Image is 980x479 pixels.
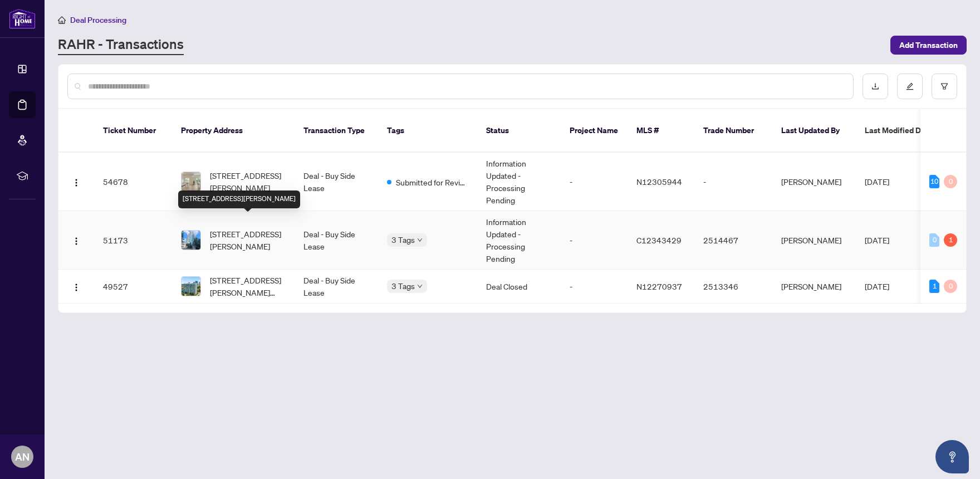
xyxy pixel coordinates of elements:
[477,153,561,211] td: Information Updated - Processing Pending
[70,15,126,25] span: Deal Processing
[72,283,81,292] img: Logo
[636,177,682,187] span: N12305944
[58,16,66,24] span: home
[9,8,36,29] img: logo
[182,172,200,191] img: thumbnail-img
[940,82,948,90] span: filter
[636,281,682,291] span: N12270937
[295,211,378,270] td: Deal - Buy Side Lease
[210,274,286,299] span: [STREET_ADDRESS][PERSON_NAME][PERSON_NAME]
[477,211,561,270] td: Information Updated - Processing Pending
[15,449,30,465] span: AN
[944,175,957,188] div: 0
[944,233,957,247] div: 1
[772,153,856,211] td: [PERSON_NAME]
[636,235,682,245] span: C12343429
[932,74,957,99] button: filter
[899,36,958,54] span: Add Transaction
[935,440,969,473] button: Open asap
[477,270,561,304] td: Deal Closed
[944,280,957,293] div: 0
[865,124,933,136] span: Last Modified Date
[890,36,967,55] button: Add Transaction
[772,211,856,270] td: [PERSON_NAME]
[396,176,468,188] span: Submitted for Review
[897,74,923,99] button: edit
[772,270,856,304] td: [PERSON_NAME]
[929,280,939,293] div: 1
[67,173,85,190] button: Logo
[182,231,200,250] img: thumbnail-img
[417,237,423,243] span: down
[856,109,956,153] th: Last Modified Date
[72,237,81,246] img: Logo
[417,284,423,289] span: down
[72,178,81,187] img: Logo
[94,153,172,211] td: 54678
[561,153,628,211] td: -
[182,277,200,296] img: thumbnail-img
[694,109,772,153] th: Trade Number
[391,233,415,246] span: 3 Tags
[295,109,378,153] th: Transaction Type
[772,109,856,153] th: Last Updated By
[295,270,378,304] td: Deal - Buy Side Lease
[477,109,561,153] th: Status
[871,82,879,90] span: download
[865,235,889,245] span: [DATE]
[67,231,85,249] button: Logo
[178,190,300,208] div: [STREET_ADDRESS][PERSON_NAME]
[58,35,184,55] a: RAHR - Transactions
[865,177,889,187] span: [DATE]
[378,109,477,153] th: Tags
[210,169,286,194] span: [STREET_ADDRESS][PERSON_NAME]
[94,211,172,270] td: 51173
[67,277,85,295] button: Logo
[906,82,914,90] span: edit
[863,74,888,99] button: download
[694,270,772,304] td: 2513346
[172,109,295,153] th: Property Address
[94,109,172,153] th: Ticket Number
[628,109,694,153] th: MLS #
[694,153,772,211] td: -
[94,270,172,304] td: 49527
[929,175,939,188] div: 10
[561,270,628,304] td: -
[210,228,286,252] span: [STREET_ADDRESS][PERSON_NAME]
[561,109,628,153] th: Project Name
[561,211,628,270] td: -
[391,280,415,292] span: 3 Tags
[865,281,889,291] span: [DATE]
[929,233,939,247] div: 0
[694,211,772,270] td: 2514467
[295,153,378,211] td: Deal - Buy Side Lease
